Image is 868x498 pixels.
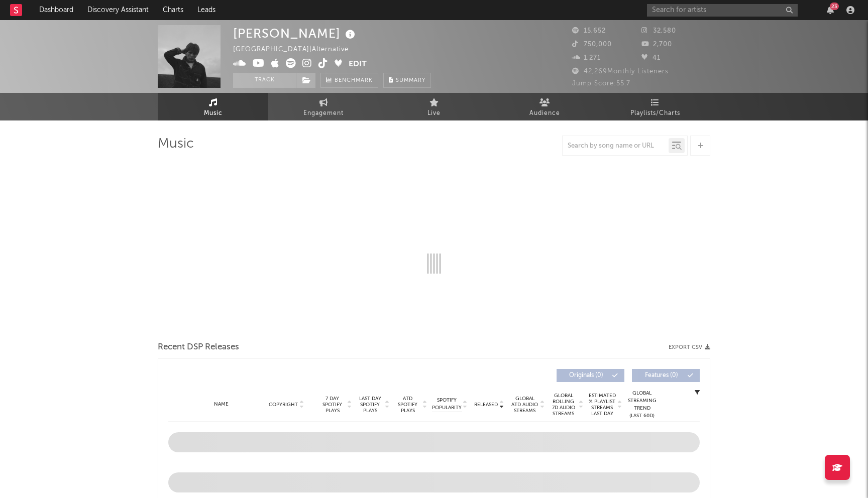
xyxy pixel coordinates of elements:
[572,55,601,61] span: 1,271
[572,41,612,48] span: 750,000
[627,390,657,420] div: Global Streaming Trend (Last 60D)
[303,107,344,119] span: Engagement
[349,58,367,71] button: Edit
[647,4,798,17] input: Search for artists
[204,107,223,119] span: Music
[158,341,239,353] span: Recent DSP Releases
[158,93,268,120] a: Music
[641,28,676,34] span: 32,580
[268,93,379,120] a: Engagement
[669,344,710,350] button: Export CSV
[563,142,669,150] input: Search by song name or URL
[396,78,425,83] span: Summary
[557,369,624,382] button: Originals(0)
[394,396,421,414] span: ATD Spotify Plays
[827,6,834,14] button: 23
[511,396,538,414] span: Global ATD Audio Streams
[632,369,700,382] button: Features(0)
[233,44,360,56] div: [GEOGRAPHIC_DATA] | Alternative
[529,107,560,119] span: Audience
[563,372,609,379] span: Originals ( 0 )
[489,93,600,120] a: Audience
[830,3,839,10] div: 23
[427,107,441,119] span: Live
[572,68,669,75] span: 42,269 Monthly Listeners
[588,393,616,417] span: Estimated % Playlist Streams Last Day
[357,396,383,414] span: Last Day Spotify Plays
[630,107,680,119] span: Playlists/Charts
[600,93,710,120] a: Playlists/Charts
[335,75,373,87] span: Benchmark
[233,73,296,88] button: Track
[550,393,577,417] span: Global Rolling 7D Audio Streams
[641,55,661,61] span: 41
[379,93,489,120] a: Live
[269,402,298,408] span: Copyright
[319,396,346,414] span: 7 Day Spotify Plays
[572,80,630,87] span: Jump Score: 55.7
[233,25,358,42] div: [PERSON_NAME]
[432,397,462,412] span: Spotify Popularity
[188,401,254,408] div: Name
[572,28,606,34] span: 15,652
[474,402,498,408] span: Released
[638,372,685,379] span: Features ( 0 )
[383,73,431,88] button: Summary
[320,73,378,88] a: Benchmark
[641,41,672,48] span: 2,700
